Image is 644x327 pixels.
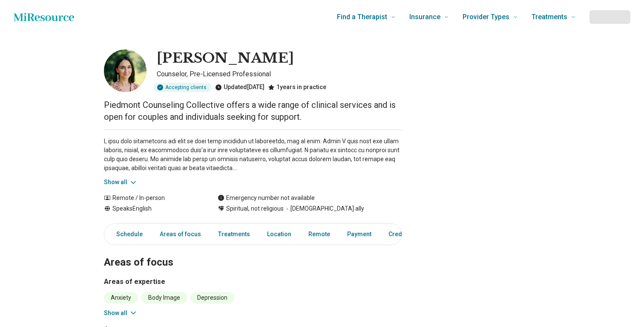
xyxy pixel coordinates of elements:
a: Treatments [213,226,255,243]
h1: [PERSON_NAME] [157,49,294,67]
img: Sidney Hall, Counselor [104,49,147,92]
p: Counselor, Pre-Licensed Professional [157,69,402,79]
div: Accepting clients [153,83,212,92]
span: Spiritual, not religious [226,204,284,213]
span: Provider Types [463,11,509,23]
p: Piedmont Counseling Collective offers a wide range of clinical services and is open for couples a... [104,99,402,123]
div: Emergency number not available [218,194,315,203]
li: Anxiety [104,292,138,304]
a: Payment [342,226,377,243]
p: L ipsu dolo sitametcons adi elit se doei temp incididun ut laboreetdo, mag al enim. Admin V quis ... [104,137,402,173]
span: Treatments [532,11,567,23]
a: Remote [303,226,335,243]
a: Credentials [383,226,426,243]
a: Schedule [106,226,148,243]
span: Insurance [409,11,440,23]
button: Show all [104,178,138,187]
span: [DEMOGRAPHIC_DATA] ally [284,204,364,213]
div: Remote / In-person [104,194,201,203]
h3: Areas of expertise [104,277,402,287]
h2: Areas of focus [104,235,402,270]
li: Body Image [141,292,187,304]
a: Home page [14,9,74,26]
span: Find a Therapist [337,11,387,23]
div: 1 years in practice [268,83,326,92]
button: Show all [104,309,138,318]
li: Depression [190,292,234,304]
a: Areas of focus [155,226,206,243]
div: Updated [DATE] [215,83,264,92]
div: Speaks English [104,204,201,213]
a: Location [262,226,296,243]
